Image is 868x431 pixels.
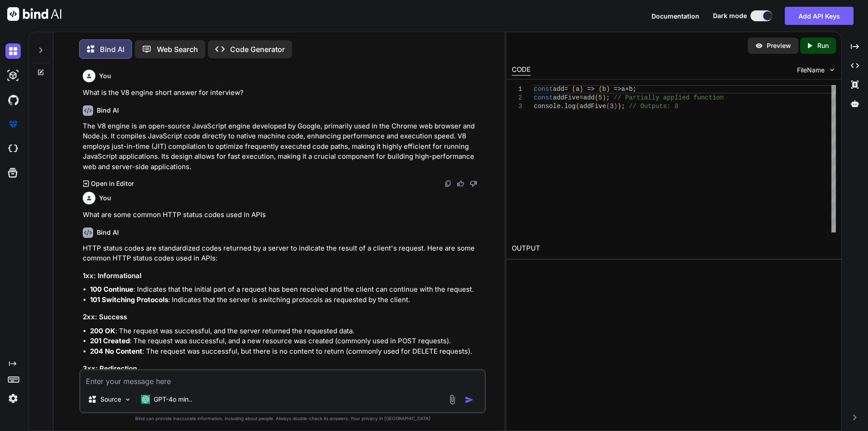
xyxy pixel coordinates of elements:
span: ( [576,103,579,110]
h3: 2xx: Success [83,312,484,322]
img: settings [5,391,21,406]
p: GPT-4o min.. [154,395,192,404]
img: Pick Models [124,396,132,403]
img: cloudideIcon [5,141,21,156]
p: Open in Editor [91,179,134,188]
h6: Bind AI [97,228,119,237]
li: : The request was successful, and the server returned the requested data. [90,326,484,336]
span: // Outputs: 8 [629,103,678,110]
span: a [621,85,625,93]
h2: OUTPUT [506,238,841,259]
strong: 201 Created [90,336,130,345]
span: const [534,85,553,93]
span: Documentation [651,12,699,20]
span: ( [606,103,609,110]
p: Run [817,41,829,50]
img: githubDark [5,92,21,108]
span: const [534,94,553,101]
img: attachment [447,394,458,405]
div: 1 [512,85,522,94]
p: The V8 engine is an open-source JavaScript engine developed by Google, primarily used in the Chro... [83,121,484,172]
span: ( [572,85,576,93]
li: : The request was successful, but there is no content to return (commonly used for DELETE requests). [90,346,484,357]
strong: 100 Continue [90,285,133,294]
span: 5 [599,94,602,101]
div: 3 [512,102,522,111]
img: Bind AI [7,7,61,21]
span: log [564,103,576,110]
span: => [587,85,594,93]
span: b [629,85,632,93]
span: ) [618,103,621,110]
span: ; [621,103,625,110]
div: 2 [512,94,522,102]
span: 3 [610,103,613,110]
h3: 3xx: Redirection [83,364,484,374]
span: = [579,94,583,101]
span: ) [613,103,617,110]
h6: You [99,71,111,81]
p: Bind can provide inaccurate information, including about people. Always double-check its answers.... [79,415,486,422]
span: // Partially applied function [613,94,724,101]
li: : The request was successful, and a new resource was created (commonly used in POST requests). [90,336,484,346]
button: Add API Keys [785,7,854,25]
p: Source [100,395,121,404]
img: chevron down [828,66,836,74]
p: Code Generator [230,44,285,55]
p: Bind AI [100,44,124,55]
span: ( [594,94,598,101]
strong: 204 No Content [90,347,142,355]
img: copy [444,180,452,187]
img: premium [5,117,21,132]
li: : Indicates that the server is switching protocols as requested by the client. [90,295,484,305]
img: darkAi-studio [5,68,21,83]
p: Web Search [157,44,198,55]
p: Preview [767,41,791,50]
span: console [534,103,561,110]
h3: 1xx: Informational [83,271,484,281]
span: add [583,94,594,101]
strong: 101 Switching Protocols [90,295,168,304]
span: addFive [553,94,580,101]
span: = [564,85,568,93]
div: CODE [512,65,531,76]
span: Dark mode [713,11,747,20]
img: darkChat [5,43,21,59]
img: GPT-4o mini [141,395,150,404]
img: icon [465,395,474,404]
span: ( [599,85,602,93]
p: HTTP status codes are standardized codes returned by a server to indicate the result of a client'... [83,243,484,264]
img: preview [755,42,763,50]
span: ) [602,94,606,101]
p: What is the V8 engine short answer for interview? [83,88,484,98]
button: Documentation [651,11,699,21]
span: b [602,85,606,93]
span: FileName [797,66,825,75]
span: add [553,85,564,93]
h6: Bind AI [97,106,119,115]
span: . [560,103,564,110]
img: like [457,180,464,187]
span: ; [606,94,609,101]
strong: 200 OK [90,327,115,335]
h6: You [99,194,111,203]
span: => [613,85,621,93]
li: : Indicates that the initial part of a request has been received and the client can continue with... [90,284,484,295]
img: dislike [470,180,477,187]
span: addFive [579,103,606,110]
span: ; [632,85,636,93]
span: ) [580,85,583,93]
span: ) [606,85,609,93]
span: + [625,85,628,93]
p: What are some common HTTP status codes used in APIs [83,210,484,220]
span: a [576,85,579,93]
